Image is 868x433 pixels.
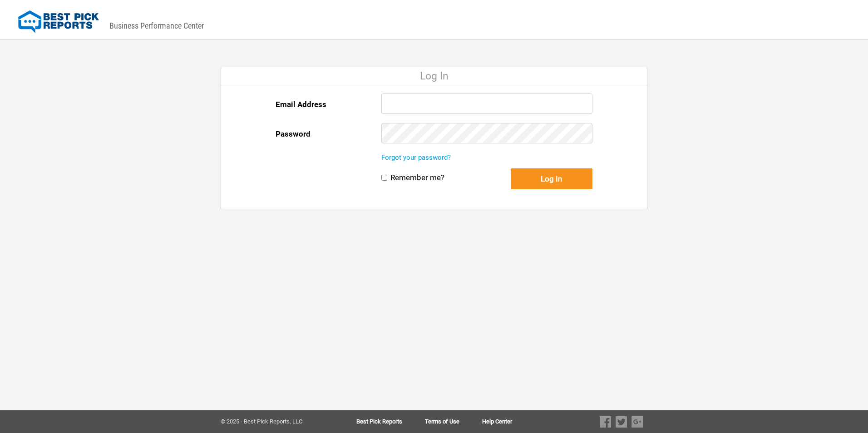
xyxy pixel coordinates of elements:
[276,123,311,145] label: Password
[390,173,444,182] label: Remember me?
[511,168,592,189] button: Log In
[425,418,482,425] a: Terms of Use
[482,418,512,425] a: Help Center
[221,67,647,85] div: Log In
[276,93,326,115] label: Email Address
[221,418,327,425] div: © 2025 - Best Pick Reports, LLC
[381,153,451,162] a: Forgot your password?
[356,418,425,425] a: Best Pick Reports
[18,10,99,33] img: Best Pick Reports Logo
